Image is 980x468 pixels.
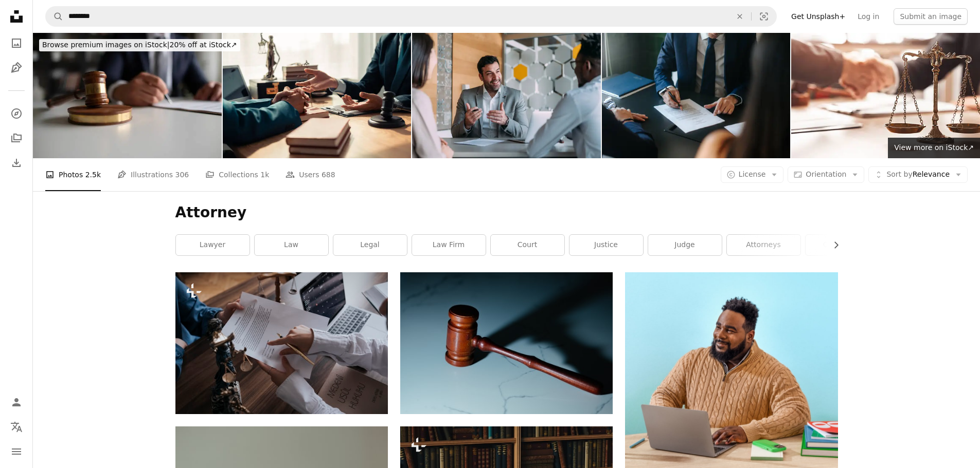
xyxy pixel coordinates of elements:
span: Browse premium images on iStock | [42,41,169,49]
a: Download History [6,153,27,173]
a: law [255,235,328,255]
button: Visual search [752,7,776,26]
a: Illustrations [6,58,27,78]
img: Concept of justice, law and legal system [791,33,980,158]
img: two people sitting at a table with papers in front of them [175,272,388,414]
a: court [491,235,564,255]
button: Menu [6,441,27,462]
img: Group of business persons talking in the office. [412,33,601,158]
span: 1k [260,169,269,180]
a: Illustrations 306 [117,158,189,191]
a: Collections 1k [205,158,269,191]
img: a wooden judge's hammer sitting on top of a table [400,272,613,414]
span: 688 [322,169,335,180]
button: Orientation [788,166,864,183]
button: scroll list to the right [827,235,838,255]
form: Find visuals sitewide [45,6,777,27]
a: Log in / Sign up [6,392,27,413]
a: Users 688 [286,158,335,191]
h1: Attorney [175,203,838,222]
span: Sort by [886,170,912,178]
button: Language [6,417,27,437]
a: Explore [6,103,27,124]
a: justice [569,235,643,255]
span: View more on iStock ↗ [894,143,974,152]
a: legal [333,235,407,255]
span: 20% off at iStock ↗ [42,41,237,49]
a: judge [648,235,722,255]
button: Search Unsplash [46,7,63,26]
a: lawyer [176,235,250,255]
a: two people sitting at a table with papers in front of them [175,339,388,348]
button: License [721,166,784,183]
button: Clear [728,7,751,26]
a: Log in [851,8,885,25]
a: Browse premium images on iStock|20% off at iStock↗ [33,33,246,58]
a: View more on iStock↗ [888,138,980,158]
a: Collections [6,128,27,148]
button: Sort byRelevance [868,166,968,183]
img: Judge or Legal advisor lawyer examining and signing legal documents. [33,33,222,158]
span: License [739,170,766,178]
img: Team of professionals discussing over business project [602,33,791,158]
a: law firm [412,235,486,255]
a: attorneys [727,235,800,255]
span: Relevance [886,170,950,180]
a: Get Unsplash+ [785,8,851,25]
span: Orientation [806,170,846,178]
a: Photos [6,33,27,53]
img: Courtroom, Attractive Judge Lawyer Sitting at Table, Looking at Papers and Laptop in Office, Lega... [223,33,412,158]
a: a wooden judge's hammer sitting on top of a table [400,339,613,348]
button: Submit an image [894,8,968,25]
span: 306 [175,169,189,180]
a: courtroom [806,235,879,255]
